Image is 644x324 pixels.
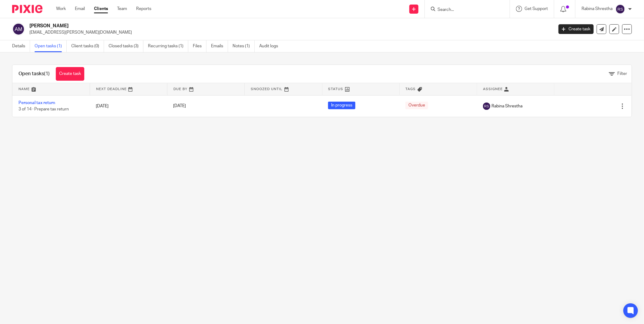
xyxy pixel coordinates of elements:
a: Details [12,40,30,52]
a: Clients [94,6,108,12]
span: (1) [44,71,50,76]
a: Audit logs [259,40,283,52]
a: Team [117,6,127,12]
span: In progress [328,102,355,109]
a: Open tasks (1) [35,40,67,52]
span: 3 of 14 · Prepare tax return [18,107,69,111]
p: [EMAIL_ADDRESS][PERSON_NAME][DOMAIN_NAME] [29,29,549,35]
a: Personal tax return [18,101,55,105]
span: Snoozed Until [251,87,283,91]
h2: [PERSON_NAME] [29,23,445,29]
a: Notes (1) [233,40,255,52]
a: Work [56,6,66,12]
img: svg%3E [12,23,25,35]
span: Get Support [525,7,548,11]
a: Client tasks (0) [71,40,104,52]
a: Recurring tasks (1) [148,40,188,52]
a: Emails [211,40,228,52]
a: Create task [558,24,594,34]
span: Tags [406,87,416,91]
a: Email [75,6,85,12]
a: Closed tasks (3) [109,40,143,52]
span: Overdue [405,102,428,109]
p: Rabina Shrestha [582,6,612,12]
a: Create task [56,67,84,81]
span: Filter [617,72,627,76]
td: [DATE] [90,95,167,117]
span: Rabina Shrestha [492,103,523,109]
a: Files [193,40,206,52]
img: Pixie [12,5,42,13]
span: Status [328,87,344,91]
span: [DATE] [173,104,186,108]
h1: Open tasks [18,71,50,77]
img: svg%3E [483,103,490,110]
img: svg%3E [615,4,625,14]
input: Search [437,7,491,13]
a: Reports [136,6,151,12]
